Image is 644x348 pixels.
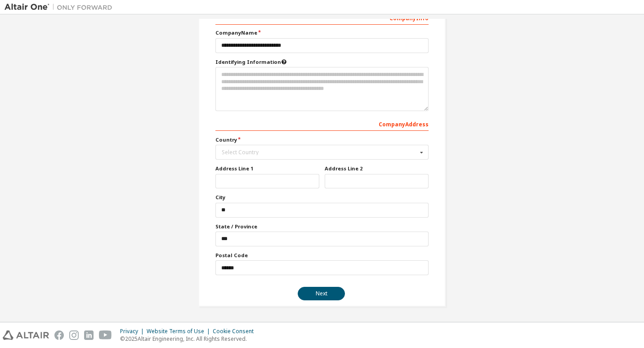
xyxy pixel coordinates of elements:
label: Address Line 1 [215,165,319,172]
label: Address Line 2 [325,165,429,172]
label: City [215,194,429,201]
div: Cookie Consent [213,328,259,335]
div: Website Terms of Use [147,328,213,335]
img: linkedin.svg [84,330,94,340]
p: © 2025 Altair Engineering, Inc. All Rights Reserved. [120,335,259,343]
img: Altair One [4,3,117,12]
img: instagram.svg [69,330,79,340]
label: State / Province [215,223,429,230]
div: Select Country [222,150,417,155]
img: youtube.svg [99,330,112,340]
div: Privacy [120,328,147,335]
div: Company Address [215,116,429,131]
img: facebook.svg [54,330,64,340]
label: Postal Code [215,252,429,259]
img: altair_logo.svg [3,330,49,340]
label: Country [215,136,429,143]
label: Company Name [215,29,429,36]
label: Please provide any information that will help our support team identify your company. Email and n... [215,58,429,66]
button: Next [298,287,345,300]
